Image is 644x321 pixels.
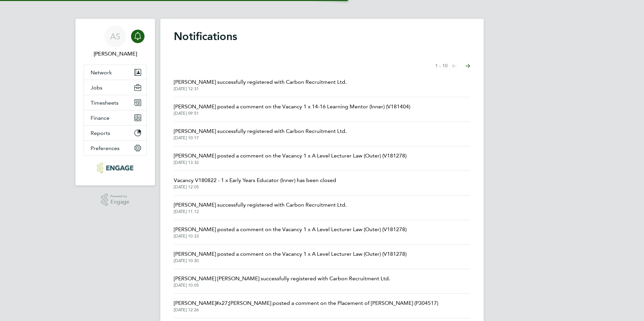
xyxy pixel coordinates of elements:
[174,275,390,288] a: [PERSON_NAME] [PERSON_NAME] successfully registered with Carbon Recruitment Ltd.[DATE] 10:05
[174,250,407,258] span: [PERSON_NAME] posted a comment on the Vacancy 1 x A Level Lecturer Law (Outer) (V181278)
[174,111,410,116] span: [DATE] 09:51
[174,152,407,160] span: [PERSON_NAME] posted a comment on the Vacancy 1 x A Level Lecturer Law (Outer) (V181278)
[174,160,407,165] span: [DATE] 13:32
[174,176,336,184] span: Vacancy V180822 - 1 x Early Years Educator (Inner) has been closed
[84,141,147,155] button: Preferences
[174,234,407,239] span: [DATE] 10:33
[174,307,438,313] span: [DATE] 12:26
[91,145,120,151] span: Preferences
[84,126,147,140] button: Reports
[91,84,102,91] span: Jobs
[75,19,155,185] nav: Main navigation
[174,299,438,307] span: [PERSON_NAME]#x27;[PERSON_NAME] posted a comment on the Placement of [PERSON_NAME] (P304517)
[174,103,410,111] span: [PERSON_NAME] posted a comment on the Vacancy 1 x 14-16 Learning Mentor (Inner) (V181404)
[174,299,438,313] a: [PERSON_NAME]#x27;[PERSON_NAME] posted a comment on the Placement of [PERSON_NAME] (P304517)[DATE...
[174,225,407,239] a: [PERSON_NAME] posted a comment on the Vacancy 1 x A Level Lecturer Law (Outer) (V181278)[DATE] 10:33
[174,250,407,263] a: [PERSON_NAME] posted a comment on the Vacancy 1 x A Level Lecturer Law (Outer) (V181278)[DATE] 10:30
[174,201,347,209] span: [PERSON_NAME] successfully registered with Carbon Recruitment Ltd.
[174,127,347,141] a: [PERSON_NAME] successfully registered with Carbon Recruitment Ltd.[DATE] 10:17
[174,135,347,141] span: [DATE] 10:17
[174,78,347,86] span: [PERSON_NAME] successfully registered with Carbon Recruitment Ltd.
[91,69,112,76] span: Network
[174,258,407,263] span: [DATE] 10:30
[174,127,347,135] span: [PERSON_NAME] successfully registered with Carbon Recruitment Ltd.
[84,50,147,58] span: Avais Sabir
[174,78,347,92] a: [PERSON_NAME] successfully registered with Carbon Recruitment Ltd.[DATE] 12:31
[174,152,407,165] a: [PERSON_NAME] posted a comment on the Vacancy 1 x A Level Lecturer Law (Outer) (V181278)[DATE] 13:32
[91,115,109,121] span: Finance
[174,283,390,288] span: [DATE] 10:05
[174,209,347,214] span: [DATE] 11:12
[435,59,470,73] nav: Select page of notifications list
[174,275,390,283] span: [PERSON_NAME] [PERSON_NAME] successfully registered with Carbon Recruitment Ltd.
[174,176,336,190] a: Vacancy V180822 - 1 x Early Years Educator (Inner) has been closed[DATE] 12:05
[174,225,407,234] span: [PERSON_NAME] posted a comment on the Vacancy 1 x A Level Lecturer Law (Outer) (V181278)
[435,63,448,69] span: 1 - 10
[101,193,130,206] a: Powered byEngage
[110,32,120,41] span: AS
[110,199,129,205] span: Engage
[84,26,147,58] a: AS[PERSON_NAME]
[84,110,147,125] button: Finance
[84,65,147,80] button: Network
[174,103,410,116] a: [PERSON_NAME] posted a comment on the Vacancy 1 x 14-16 Learning Mentor (Inner) (V181404)[DATE] 0...
[110,193,129,199] span: Powered by
[91,130,110,136] span: Reports
[174,201,347,214] a: [PERSON_NAME] successfully registered with Carbon Recruitment Ltd.[DATE] 11:12
[174,184,336,190] span: [DATE] 12:05
[97,163,133,173] img: carbonrecruitment-logo-retina.png
[84,80,147,95] button: Jobs
[84,163,147,173] a: Go to home page
[84,95,147,110] button: Timesheets
[174,86,347,92] span: [DATE] 12:31
[174,30,470,43] h1: Notifications
[91,100,119,106] span: Timesheets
